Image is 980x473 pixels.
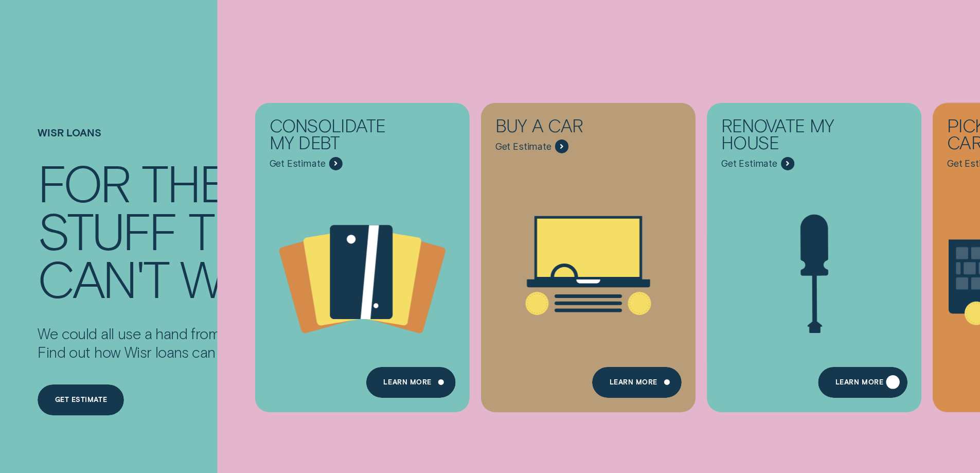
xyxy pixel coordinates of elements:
[721,117,859,156] div: Renovate My House
[38,158,130,206] div: For
[255,102,470,403] a: Consolidate my debt - Learn more
[721,158,777,169] span: Get Estimate
[707,102,921,403] a: Renovate My House - Learn more
[180,254,285,302] div: wait
[38,254,168,302] div: can't
[818,367,907,398] a: Learn more
[495,141,551,152] span: Get Estimate
[38,158,300,302] h4: For the stuff that can't wait
[38,206,176,254] div: stuff
[188,206,298,254] div: that
[366,367,455,398] a: Learn more
[38,384,124,415] a: Get estimate
[481,102,696,403] a: Buy a car - Learn more
[141,158,226,206] div: the
[270,117,407,156] div: Consolidate my debt
[592,367,681,398] a: Learn More
[270,158,326,169] span: Get Estimate
[38,324,300,361] p: We could all use a hand from time to time. Find out how Wisr loans can support you.
[495,117,633,139] div: Buy a car
[38,127,300,158] h1: Wisr loans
